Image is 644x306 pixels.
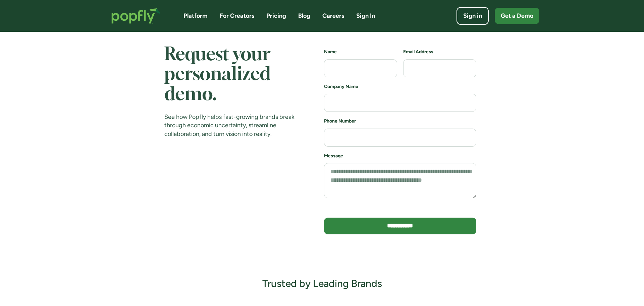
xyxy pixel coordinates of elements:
form: demo schedule [324,49,476,240]
a: Pricing [266,12,286,20]
h3: Trusted by Leading Brands [262,277,382,290]
a: For Creators [220,12,254,20]
a: Platform [183,12,208,20]
a: home [105,1,167,30]
div: See how Popfly helps fast-growing brands break through economic uncertainty, streamline collabora... [164,113,297,138]
div: Sign in [463,12,482,20]
h6: Company Name [324,83,476,90]
a: Get a Demo [495,8,539,24]
a: Sign in [457,7,489,25]
h6: Message [324,153,476,159]
h1: Request your personalized demo. [164,45,297,105]
h6: Email Address [403,49,476,55]
h6: Phone Number [324,118,476,125]
h6: Name [324,49,397,55]
a: Sign In [356,12,375,20]
a: Careers [322,12,344,20]
div: Get a Demo [501,12,533,20]
a: Blog [298,12,310,20]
